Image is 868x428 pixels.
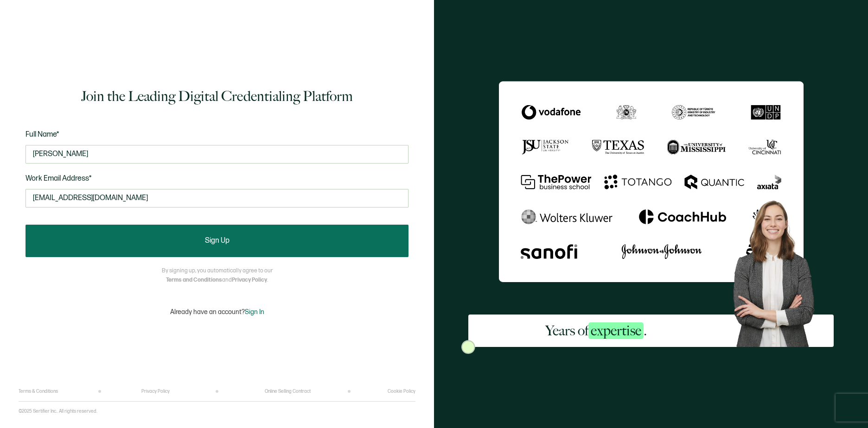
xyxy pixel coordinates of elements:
[588,322,644,339] span: expertise
[26,145,408,164] input: Jane Doe
[166,277,222,283] a: Terms and Conditions
[26,225,408,257] button: Sign Up
[141,389,170,394] a: Privacy Policy
[388,389,415,394] a: Cookie Policy
[19,409,97,414] p: ©2025 Sertifier Inc.. All rights reserved.
[205,237,230,245] span: Sign Up
[245,308,264,316] span: Sign In
[19,389,58,394] a: Terms & Conditions
[26,189,408,208] input: Enter your work email address
[26,130,59,139] span: Full Name*
[265,389,311,394] a: Online Selling Contract
[26,174,92,183] span: Work Email Address*
[545,321,647,340] h2: Years of .
[162,266,273,285] p: By signing up, you automatically agree to our and .
[499,81,804,282] img: Sertifier Signup - Years of <span class="strong-h">expertise</span>.
[724,193,834,347] img: Sertifier Signup - Years of <span class="strong-h">expertise</span>. Hero
[461,340,475,354] img: Sertifier Signup
[232,277,267,283] a: Privacy Policy
[170,308,264,316] p: Already have an account?
[81,87,353,106] h1: Join the Leading Digital Credentialing Platform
